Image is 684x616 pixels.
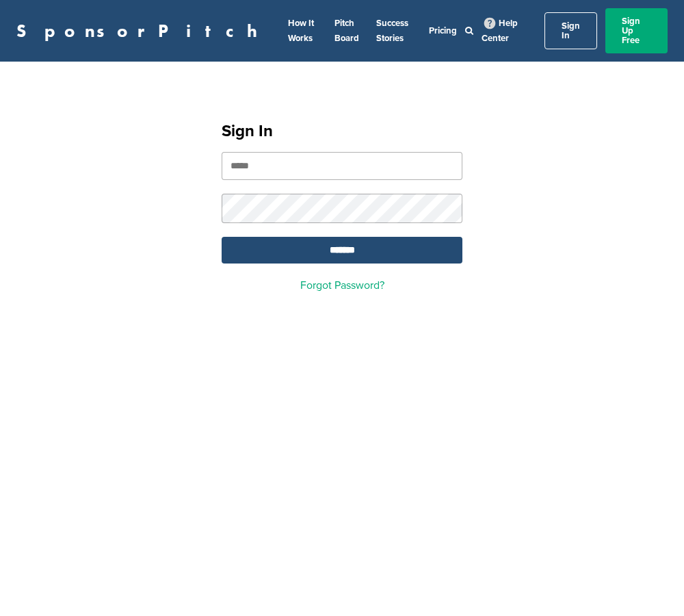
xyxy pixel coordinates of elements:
a: Pricing [429,25,457,36]
a: Sign Up Free [605,8,668,53]
a: SponsorPitch [16,22,266,40]
a: How It Works [288,18,314,44]
a: Forgot Password? [300,279,384,292]
a: Success Stories [376,18,408,44]
a: Pitch Board [334,18,359,44]
a: Help Center [482,15,518,47]
h1: Sign In [222,119,462,144]
a: Sign In [544,12,597,49]
iframe: Button to launch messaging window [629,561,673,605]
